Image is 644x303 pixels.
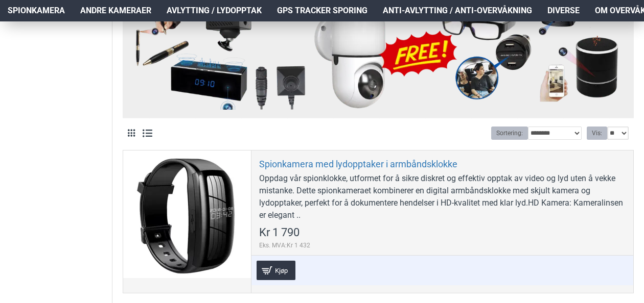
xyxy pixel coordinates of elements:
[80,5,151,17] span: Andre kameraer
[8,5,65,17] span: Spionkamera
[259,158,457,170] a: Spionkamera med lydopptaker i armbåndsklokke
[167,5,262,17] span: Avlytting / Lydopptak
[547,5,580,17] span: Diverse
[383,5,532,17] span: Anti-avlytting / Anti-overvåkning
[491,127,528,140] label: Sortering:
[259,227,300,238] span: Kr 1 790
[123,150,251,278] a: Spionkamera med lydopptaker i armbåndsklokke Spionkamera med lydopptaker i armbåndsklokke
[277,5,367,17] span: GPS Tracker Sporing
[259,241,310,250] span: Eks. MVA:Kr 1 432
[272,267,290,274] span: Kjøp
[259,172,626,221] div: Oppdag vår spionklokke, utformet for å sikre diskret og effektiv opptak av video og lyd uten å ve...
[587,127,607,140] label: Vis:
